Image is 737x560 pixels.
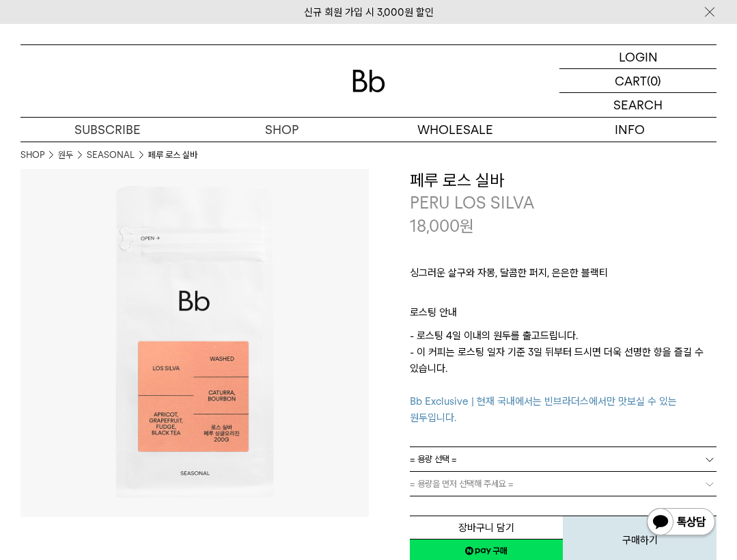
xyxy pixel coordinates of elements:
[20,148,44,162] a: SHOP
[195,118,369,142] a: SHOP
[148,148,197,162] li: 페루 로스 실바
[460,216,474,236] span: 원
[20,169,369,518] img: 페루 로스 실바
[645,507,717,539] img: 카카오톡 채널 1:1 채팅 버튼
[615,69,647,92] p: CART
[542,118,717,142] p: INFO
[410,288,717,304] p: ㅤ
[352,70,385,92] img: 로고
[410,328,717,426] p: - 로스팅 4일 이내의 원두를 출고드립니다. - 이 커피는 로스팅 일자 기준 3일 뒤부터 드시면 더욱 선명한 향을 즐길 수 있습니다.
[410,265,717,288] p: 싱그러운 살구와 자몽, 달콤한 퍼지, 은은한 블랙티
[613,93,663,117] p: SEARCH
[304,6,434,18] a: 신규 회원 가입 시 3,000원 할인
[619,45,658,68] p: LOGIN
[58,148,73,162] a: 원두
[559,69,717,93] a: CART (0)
[647,69,661,92] p: (0)
[410,472,514,496] span: = 용량을 먼저 선택해 주세요 =
[410,169,717,192] h3: 페루 로스 실바
[410,191,717,215] p: PERU LOS SILVA
[87,148,135,162] a: SEASONAL
[410,395,677,424] span: Bb Exclusive | 현재 국내에서는 빈브라더스에서만 맛보실 수 있는 원두입니다.
[410,516,564,539] button: 장바구니 담기
[20,118,195,142] a: SUBSCRIBE
[410,304,717,328] p: 로스팅 안내
[410,215,474,238] p: 18,000
[410,447,457,471] span: = 용량 선택 =
[559,45,717,69] a: LOGIN
[369,118,543,142] p: WHOLESALE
